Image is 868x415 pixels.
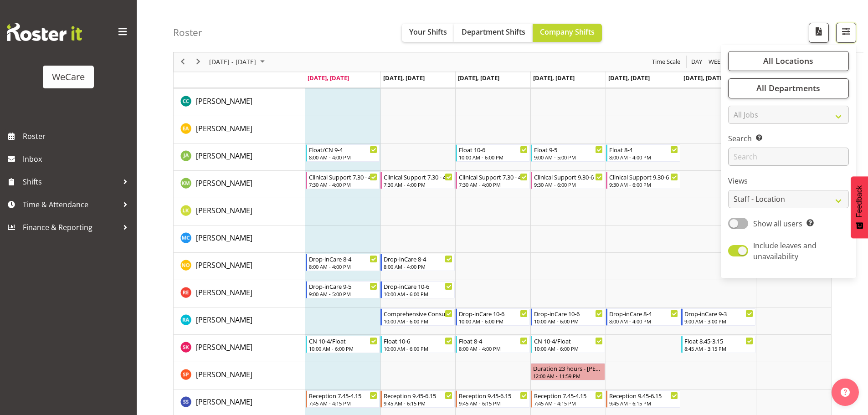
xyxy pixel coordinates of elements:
div: 8:45 AM - 3:15 PM [684,345,753,352]
button: All Locations [728,51,849,71]
button: Feedback - Show survey [851,176,868,238]
button: Your Shifts [402,24,454,42]
span: Include leaves and unavailability [753,241,817,261]
label: Views [728,176,849,187]
div: Reception 7.45-4.15 [534,391,603,400]
div: Float 10-6 [459,145,528,154]
div: Drop-inCare 8-4 [309,254,378,263]
div: Sara Sherwin"s event - Reception 9.45-6.15 Begin From Tuesday, September 23, 2025 at 9:45:00 AM G... [380,390,455,408]
a: [PERSON_NAME] [196,232,252,243]
span: [DATE], [DATE] [608,74,650,82]
span: Day [690,56,703,68]
div: Rachel Els"s event - Drop-inCare 9-5 Begin From Monday, September 22, 2025 at 9:00:00 AM GMT+12:0... [306,281,380,298]
div: Rachna Anderson"s event - Drop-inCare 9-3 Begin From Saturday, September 27, 2025 at 9:00:00 AM G... [681,308,755,326]
div: next period [190,52,206,72]
div: 10:00 AM - 6:00 PM [384,318,452,325]
span: [DATE], [DATE] [458,74,499,82]
span: [DATE], [DATE] [308,74,349,82]
div: 9:30 AM - 6:00 PM [534,181,603,188]
div: Samantha Poultney"s event - Duration 23 hours - Samantha Poultney Begin From Thursday, September ... [531,363,605,380]
a: [PERSON_NAME] [196,96,252,107]
div: Reception 7.45-4.15 [309,391,378,400]
a: [PERSON_NAME] [196,369,252,380]
div: Kishendri Moodley"s event - Clinical Support 9.30-6 Begin From Friday, September 26, 2025 at 9:30... [606,172,680,189]
button: Department Shifts [454,24,533,42]
div: Rachna Anderson"s event - Drop-inCare 8-4 Begin From Friday, September 26, 2025 at 8:00:00 AM GMT... [606,308,680,326]
button: Previous [177,56,189,68]
div: 7:30 AM - 4:00 PM [309,181,378,188]
div: Drop-inCare 8-4 [384,254,452,263]
td: Charlotte Courtney resource [174,89,305,116]
td: Liandy Kritzinger resource [174,198,305,225]
div: Float 9-5 [534,145,603,154]
button: All Departments [728,78,849,98]
div: Float 8-4 [609,145,678,154]
div: Duration 23 hours - [PERSON_NAME] [533,364,603,373]
div: 8:00 AM - 4:00 PM [609,318,678,325]
a: [PERSON_NAME] [196,123,252,134]
div: Rachel Els"s event - Drop-inCare 10-6 Begin From Tuesday, September 23, 2025 at 10:00:00 AM GMT+1... [380,281,455,298]
button: Next [192,56,205,68]
span: Shifts [23,175,118,189]
div: Drop-inCare 9-3 [684,309,753,318]
div: Drop-inCare 8-4 [609,309,678,318]
div: Rachna Anderson"s event - Drop-inCare 10-6 Begin From Thursday, September 25, 2025 at 10:00:00 AM... [531,308,605,326]
img: Rosterit website logo [7,23,82,41]
div: Natasha Ottley"s event - Drop-inCare 8-4 Begin From Monday, September 22, 2025 at 8:00:00 AM GMT+... [306,254,380,271]
td: Saahit Kour resource [174,335,305,362]
div: Drop-inCare 10-6 [459,309,528,318]
div: Kishendri Moodley"s event - Clinical Support 7.30 - 4 Begin From Monday, September 22, 2025 at 7:... [306,172,380,189]
div: 7:30 AM - 4:00 PM [384,181,452,188]
span: Feedback [855,185,863,217]
div: Rachna Anderson"s event - Drop-inCare 10-6 Begin From Wednesday, September 24, 2025 at 10:00:00 A... [456,308,530,326]
span: All Locations [763,56,813,67]
div: Rachna Anderson"s event - Comprehensive Consult 10-6 Begin From Tuesday, September 23, 2025 at 10... [380,308,455,326]
input: Search [728,148,849,166]
span: [DATE], [DATE] [533,74,575,82]
div: 8:00 AM - 4:00 PM [309,154,378,161]
div: Saahit Kour"s event - CN 10-4/Float Begin From Monday, September 22, 2025 at 10:00:00 AM GMT+12:0... [306,336,380,353]
td: Rachel Els resource [174,280,305,307]
a: [PERSON_NAME] [196,150,252,161]
div: 8:00 AM - 4:00 PM [459,345,528,352]
div: Jane Arps"s event - Float 8-4 Begin From Friday, September 26, 2025 at 8:00:00 AM GMT+12:00 Ends ... [606,144,680,162]
div: Clinical Support 7.30 - 4 [309,172,378,181]
a: [PERSON_NAME] [196,396,252,407]
div: 9:45 AM - 6:15 PM [459,400,528,407]
div: Float/CN 9-4 [309,145,378,154]
button: Timeline Week [707,56,726,68]
td: Samantha Poultney resource [174,362,305,389]
div: Saahit Kour"s event - CN 10-4/Float Begin From Thursday, September 25, 2025 at 10:00:00 AM GMT+12... [531,336,605,353]
div: Float 8.45-3.15 [684,336,753,345]
div: 10:00 AM - 6:00 PM [534,318,603,325]
div: CN 10-4/Float [534,336,603,345]
div: Clinical Support 7.30 - 4 [384,172,452,181]
div: Natasha Ottley"s event - Drop-inCare 8-4 Begin From Tuesday, September 23, 2025 at 8:00:00 AM GMT... [380,254,455,271]
div: 9:45 AM - 6:15 PM [609,400,678,407]
button: Time Scale [651,56,682,68]
div: Jane Arps"s event - Float 10-6 Begin From Wednesday, September 24, 2025 at 10:00:00 AM GMT+12:00 ... [456,144,530,162]
a: [PERSON_NAME] [196,205,252,216]
div: 8:00 AM - 4:00 PM [309,263,378,270]
div: Sara Sherwin"s event - Reception 9.45-6.15 Begin From Wednesday, September 24, 2025 at 9:45:00 AM... [456,390,530,408]
div: WeCare [52,70,85,84]
div: Saahit Kour"s event - Float 10-6 Begin From Tuesday, September 23, 2025 at 10:00:00 AM GMT+12:00 ... [380,336,455,353]
td: Rachna Anderson resource [174,307,305,335]
div: 9:00 AM - 3:00 PM [684,318,753,325]
span: [PERSON_NAME] [196,315,252,325]
span: [DATE], [DATE] [683,74,725,82]
div: Reception 9.45-6.15 [384,391,452,400]
div: 7:30 AM - 4:00 PM [459,181,528,188]
a: [PERSON_NAME] [196,260,252,271]
div: 9:00 AM - 5:00 PM [534,154,603,161]
a: [PERSON_NAME] [196,314,252,325]
div: Drop-inCare 10-6 [384,282,452,291]
div: 12:00 AM - 11:59 PM [533,372,603,379]
span: Finance & Reporting [23,220,118,234]
div: 8:00 AM - 4:00 PM [609,154,678,161]
span: [PERSON_NAME] [196,123,252,133]
span: Time Scale [651,56,681,68]
a: [PERSON_NAME] [196,178,252,189]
